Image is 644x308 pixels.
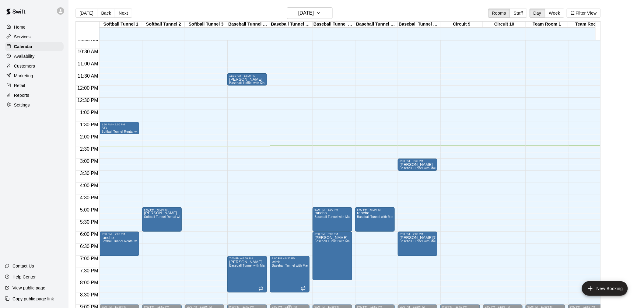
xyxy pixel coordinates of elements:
[101,233,137,236] div: 6:00 PM – 7:00 PM
[12,285,45,291] p: View public page
[270,256,310,292] div: 7:00 PM – 8:30 PM: wiek
[100,122,139,134] div: 1:30 PM – 2:00 PM: SB
[5,71,64,80] a: Marketing
[5,42,64,51] a: Calendar
[79,207,100,212] span: 5:00 PM
[314,215,358,219] span: Baseball Tunnel with Machine
[398,22,440,27] div: Baseball Tunnel 8 (Mound)
[545,9,564,18] button: Week
[5,91,64,100] a: Reports
[101,123,137,126] div: 1:30 PM – 2:00 PM
[355,207,395,232] div: 5:00 PM – 6:00 PM: rancho
[115,9,132,18] button: Next
[357,208,393,211] div: 5:00 PM – 6:00 PM
[79,146,100,152] span: 2:30 PM
[526,22,568,27] div: Team Room 1
[314,233,350,236] div: 6:00 PM – 8:00 PM
[510,9,527,18] button: Staff
[14,92,29,98] p: Reports
[14,34,31,40] p: Services
[400,240,440,243] span: Baseball Tunnel with Mound
[79,219,100,225] span: 5:30 PM
[100,22,142,27] div: Softball Tunnel 1
[14,24,26,30] p: Home
[79,244,100,249] span: 6:30 PM
[76,73,100,79] span: 11:30 AM
[5,81,64,90] a: Retail
[357,215,398,219] span: Baseball Tunnel with Mound
[229,264,272,267] span: Baseball Tunnel with Machine
[79,110,100,115] span: 1:00 PM
[582,281,628,296] button: add
[79,122,100,127] span: 1:30 PM
[79,183,100,188] span: 4:00 PM
[14,53,35,59] p: Availability
[12,296,54,302] p: Copy public page link
[5,100,64,110] a: Settings
[14,82,25,89] p: Retail
[400,233,436,236] div: 6:00 PM – 7:00 PM
[567,9,601,18] button: Filter View
[142,207,182,232] div: 5:00 PM – 6:00 PM: canale
[530,9,545,18] button: Day
[14,44,33,50] p: Calendar
[75,9,97,18] button: [DATE]
[79,280,100,285] span: 8:00 PM
[142,22,185,27] div: Softball Tunnel 2
[440,22,483,27] div: Circuit 9
[400,166,440,170] span: Baseball Tunnel with Mound
[79,268,100,273] span: 7:30 PM
[229,74,265,77] div: 11:30 AM – 12:00 PM
[5,52,64,61] a: Availability
[301,286,306,291] span: Recurring event
[229,257,265,260] div: 7:00 PM – 8:30 PM
[314,208,350,211] div: 5:00 PM – 6:00 PM
[5,61,64,71] a: Customers
[79,232,100,237] span: 6:00 PM
[14,63,35,69] p: Customers
[100,232,139,256] div: 6:00 PM – 7:00 PM: rancho
[12,274,36,280] p: Help Center
[313,22,355,27] div: Baseball Tunnel 6 (Machine)
[272,257,308,260] div: 7:00 PM – 8:30 PM
[5,32,64,41] a: Services
[227,73,267,86] div: 11:30 AM – 12:00 PM: MARTIN CHAIDEZ
[79,134,100,139] span: 2:00 PM
[313,207,352,232] div: 5:00 PM – 6:00 PM: rancho
[144,208,180,211] div: 5:00 PM – 6:00 PM
[79,292,100,298] span: 8:30 PM
[185,22,227,27] div: Softball Tunnel 3
[101,240,153,243] span: Softball Tunnel Rental with Machine
[398,232,437,256] div: 6:00 PM – 7:00 PM: APRIL LINZALONE
[488,9,510,18] button: Rooms
[5,23,64,32] a: Home
[287,7,333,19] button: [DATE]
[298,9,314,17] h6: [DATE]
[568,22,611,27] div: Team Room 2
[313,232,352,280] div: 6:00 PM – 8:00 PM: brian
[79,171,100,176] span: 3:30 PM
[314,240,358,243] span: Baseball Tunnel with Machine
[12,263,34,269] p: Contact Us
[400,159,436,163] div: 3:00 PM – 3:30 PM
[355,22,398,27] div: Baseball Tunnel 7 (Mound/Machine)
[144,215,196,219] span: Softball Tunnel Rental with Machine
[14,102,30,108] p: Settings
[79,159,100,164] span: 3:00 PM
[76,98,100,103] span: 12:30 PM
[79,256,100,261] span: 7:00 PM
[270,22,313,27] div: Baseball Tunnel 5 (Machine)
[398,159,437,171] div: 3:00 PM – 3:30 PM: donnie
[76,49,100,54] span: 10:30 AM
[229,81,272,85] span: Baseball Tunnel with Machine
[227,22,270,27] div: Baseball Tunnel 4 (Machine)
[76,61,100,66] span: 11:00 AM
